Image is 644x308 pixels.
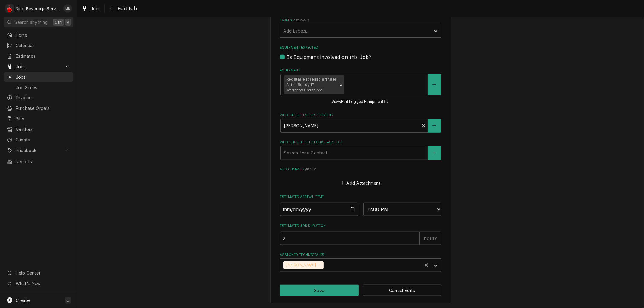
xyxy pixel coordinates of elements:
[16,126,70,132] span: Vendors
[16,32,70,38] span: Home
[16,105,70,111] span: Purchase Orders
[331,98,391,106] button: View/Edit Logged Equipment
[280,203,358,216] input: Date
[363,285,442,296] button: Cancel Edits
[280,167,441,172] label: Attachments
[280,18,441,23] label: Labels
[280,285,359,296] button: Save
[432,124,436,128] svg: Create New Contact
[4,157,73,167] a: Reports
[4,278,73,288] a: Go to What's New
[66,297,69,303] span: C
[16,116,70,122] span: Bills
[4,83,73,93] a: Job Series
[16,298,30,303] span: Create
[432,151,436,155] svg: Create New Contact
[280,113,441,118] label: Who called in this service?
[280,68,441,73] label: Equipment
[4,268,73,278] a: Go to Help Center
[420,232,441,245] div: hours
[338,75,344,94] div: Remove [object Object]
[5,4,14,13] div: R
[4,30,73,40] a: Home
[317,261,324,269] div: Remove Damon Rinehart
[280,195,441,216] div: Estimated Arrival Time
[16,84,70,91] span: Job Series
[14,19,48,25] span: Search anything
[286,82,322,92] span: Anfim Scody II Warranty: Untracked
[287,53,371,61] label: Is Equipment involved on this Job?
[363,203,442,216] select: Time Select
[4,17,73,27] button: Search anythingCtrlK
[16,270,70,276] span: Help Center
[16,280,70,287] span: What's New
[4,145,73,155] a: Go to Pricebook
[280,68,441,106] div: Equipment
[16,63,61,70] span: Jobs
[280,113,441,132] div: Who called in this service?
[106,4,116,13] button: Navigate back
[280,224,441,245] div: Estimated Job Duration
[63,4,72,13] div: MR
[428,119,441,133] button: Create New Contact
[280,18,441,38] div: Labels
[280,252,441,272] div: Assigned Technician(s)
[16,158,70,165] span: Reports
[4,72,73,82] a: Jobs
[16,42,70,49] span: Calendar
[4,93,73,103] a: Invoices
[4,135,73,145] a: Clients
[67,19,69,25] span: K
[292,19,309,22] span: ( optional )
[305,168,316,171] span: ( if any )
[16,74,70,80] span: Jobs
[283,261,317,269] div: [PERSON_NAME]
[63,4,72,13] div: Melissa Rinehart's Avatar
[16,53,70,59] span: Estimates
[280,167,441,187] div: Attachments
[4,62,73,71] a: Go to Jobs
[16,147,61,154] span: Pricebook
[4,124,73,134] a: Vendors
[428,146,441,160] button: Create New Contact
[4,40,73,50] a: Calendar
[79,4,103,14] a: Jobs
[280,140,441,145] label: Who should the tech(s) ask for?
[4,103,73,113] a: Purchase Orders
[5,4,14,13] div: Rino Beverage Service's Avatar
[4,114,73,124] a: Bills
[16,5,60,12] div: Rino Beverage Service
[280,285,441,296] div: Button Group
[280,45,441,61] div: Equipment Expected
[428,74,441,95] button: Create New Equipment
[4,51,73,61] a: Estimates
[116,5,137,13] span: Edit Job
[340,179,382,187] button: Add Attachment
[280,224,441,228] label: Estimated Job Duration
[286,77,337,81] strong: Regular espresso grinder
[280,285,441,296] div: Button Group Row
[280,140,441,160] div: Who should the tech(s) ask for?
[280,195,441,199] label: Estimated Arrival Time
[432,83,436,87] svg: Create New Equipment
[91,5,101,12] span: Jobs
[280,45,441,50] label: Equipment Expected
[55,19,62,25] span: Ctrl
[280,252,441,257] label: Assigned Technician(s)
[16,137,70,143] span: Clients
[16,94,70,101] span: Invoices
